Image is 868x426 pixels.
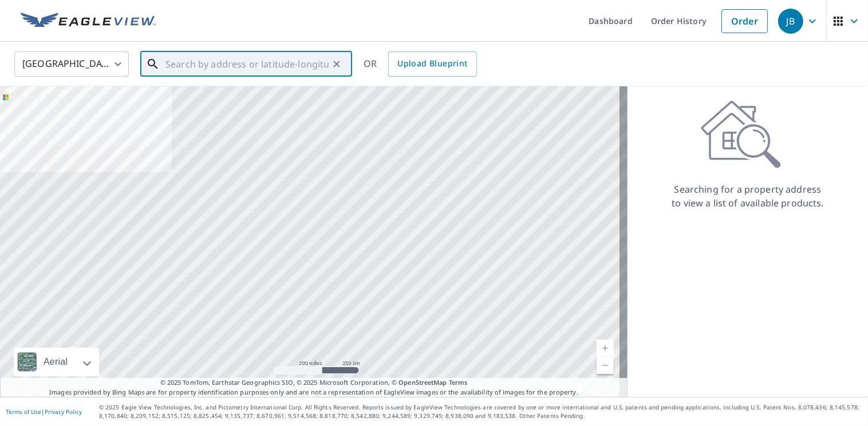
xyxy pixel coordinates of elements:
[6,408,41,416] a: Terms of Use
[388,51,476,77] a: Upload Blueprint
[21,13,156,30] img: EV Logo
[597,340,614,357] a: Current Level 5, Zoom In
[597,357,614,374] a: Current Level 5, Zoom Out
[449,378,468,387] a: Terms
[6,408,82,415] p: |
[397,57,467,71] span: Upload Blueprint
[671,182,824,210] p: Searching for a property address to view a list of available products.
[45,408,82,416] a: Privacy Policy
[778,9,803,34] div: JB
[160,378,468,388] span: © 2025 TomTom, Earthstar Geographics SIO, © 2025 Microsoft Corporation, ©
[40,348,71,376] div: Aerial
[14,348,99,376] div: Aerial
[14,48,129,80] div: [GEOGRAPHIC_DATA]
[721,9,768,33] a: Order
[99,403,862,420] p: © 2025 Eagle View Technologies, Inc. and Pictometry International Corp. All Rights Reserved. Repo...
[165,48,329,80] input: Search by address or latitude-longitude
[364,51,477,77] div: OR
[329,56,345,72] button: Clear
[399,378,447,387] a: OpenStreetMap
